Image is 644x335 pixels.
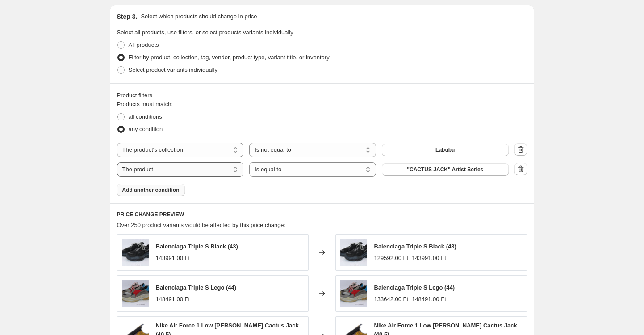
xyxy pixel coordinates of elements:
[129,41,159,48] span: All products
[129,113,162,120] span: all conditions
[122,239,149,266] img: IMG_0066_1_80x.jpg
[129,126,163,132] span: any condition
[117,12,138,21] h2: Step 3.
[382,163,509,176] button: "CACTUS JACK" Artist Series
[156,255,190,261] span: 143991.00 Ft
[117,222,286,228] span: Over 250 product variants would be affected by this price change:
[156,284,237,291] span: Balenciaga Triple S Lego (44)
[374,296,409,302] span: 133642.00 Ft
[117,29,293,36] span: Select all products, use filters, or select products variants individually
[129,54,330,61] span: Filter by product, collection, tag, vendor, product type, variant title, or inventory
[156,243,238,250] span: Balenciaga Triple S Black (43)
[141,12,257,21] p: Select which products should change in price
[340,239,367,266] img: IMG_0066_1_80x.jpg
[382,144,509,156] button: Labubu
[374,284,455,291] span: Balenciaga Triple S Lego (44)
[374,243,456,250] span: Balenciaga Triple S Black (43)
[407,166,483,173] span: "CACTUS JACK" Artist Series
[412,255,446,261] span: 143991.00 Ft
[117,211,527,218] h6: PRICE CHANGE PREVIEW
[129,66,217,73] span: Select product variants individually
[117,91,527,100] div: Product filters
[156,296,190,302] span: 148491.00 Ft
[412,296,446,302] span: 148491.00 Ft
[117,101,173,108] span: Products must match:
[435,146,455,153] span: Labubu
[122,186,180,194] span: Add another condition
[122,280,149,307] img: IMG_0056_01d26205-69a2-4501-a9e6-7550c882e172_80x.jpg
[117,184,185,196] button: Add another condition
[374,255,409,261] span: 129592.00 Ft
[340,280,367,307] img: IMG_0056_01d26205-69a2-4501-a9e6-7550c882e172_80x.jpg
